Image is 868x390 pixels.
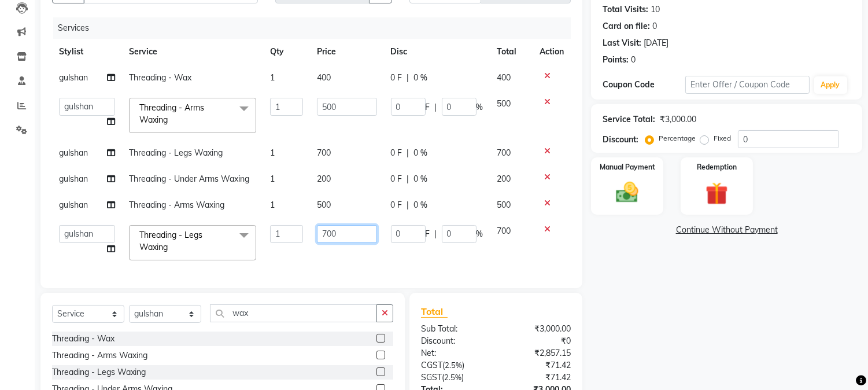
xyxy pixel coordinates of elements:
[168,115,173,125] a: x
[52,333,114,345] div: Threading - Wax
[421,306,448,318] span: Total
[391,72,402,84] span: 0 F
[659,133,696,144] label: Percentage
[421,360,442,370] span: CGST
[317,148,331,158] span: 700
[426,228,430,240] span: F
[59,72,88,83] span: gulshan
[603,134,638,146] div: Discount:
[496,335,580,347] div: ₹0
[391,147,402,159] span: 0 F
[391,173,402,185] span: 0 F
[497,226,511,236] span: 700
[435,228,437,240] span: |
[263,39,310,65] th: Qty
[407,173,409,185] span: |
[391,199,402,211] span: 0 F
[407,147,409,159] span: |
[603,113,655,126] div: Service Total:
[497,200,511,210] span: 500
[59,174,88,184] span: gulshan
[435,101,437,113] span: |
[603,3,648,16] div: Total Visits:
[496,359,580,371] div: ₹71.42
[414,199,428,211] span: 0 %
[496,347,580,359] div: ₹2,857.15
[412,371,496,384] div: ( )
[603,54,629,66] div: Points:
[497,98,511,109] span: 500
[412,323,496,335] div: Sub Total:
[496,371,580,384] div: ₹71.42
[445,360,462,370] span: 2.5%
[497,72,511,83] span: 400
[53,17,579,39] div: Services
[407,199,409,211] span: |
[714,133,731,144] label: Fixed
[52,366,146,378] div: Threading - Legs Waxing
[603,79,685,91] div: Coupon Code
[660,113,696,126] div: ₹3,000.00
[129,200,224,210] span: Threading - Arms Waxing
[52,349,147,362] div: Threading - Arms Waxing
[697,162,737,172] label: Redemption
[270,174,275,184] span: 1
[609,179,645,205] img: _cash.svg
[310,39,384,65] th: Price
[603,37,641,49] div: Last Visit:
[317,200,331,210] span: 500
[129,174,249,184] span: Threading - Under Arms Waxing
[412,359,496,371] div: ( )
[129,148,223,158] span: Threading - Legs Waxing
[477,101,483,113] span: %
[270,72,275,83] span: 1
[139,102,204,125] span: Threading - Arms Waxing
[533,39,571,65] th: Action
[600,162,655,172] label: Manual Payment
[168,242,173,252] a: x
[317,72,331,83] span: 400
[59,148,88,158] span: gulshan
[699,179,735,208] img: _gift.svg
[139,230,202,252] span: Threading - Legs Waxing
[496,323,580,335] div: ₹3,000.00
[129,72,191,83] span: Threading - Wax
[477,228,483,240] span: %
[317,174,331,184] span: 200
[593,224,860,236] a: Continue Without Payment
[651,3,660,16] div: 10
[407,72,409,84] span: |
[814,76,847,94] button: Apply
[497,148,511,158] span: 700
[497,174,511,184] span: 200
[52,39,122,65] th: Stylist
[414,147,428,159] span: 0 %
[421,372,442,382] span: SGST
[426,101,430,113] span: F
[270,200,275,210] span: 1
[122,39,263,65] th: Service
[414,72,428,84] span: 0 %
[59,200,88,210] span: gulshan
[210,304,377,322] input: Search or Scan
[685,76,809,94] input: Enter Offer / Coupon Code
[412,347,496,359] div: Net:
[652,20,657,32] div: 0
[412,335,496,347] div: Discount:
[603,20,650,32] div: Card on file:
[490,39,533,65] th: Total
[270,148,275,158] span: 1
[631,54,636,66] div: 0
[444,373,461,382] span: 2.5%
[644,37,668,49] div: [DATE]
[414,173,428,185] span: 0 %
[384,39,490,65] th: Disc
